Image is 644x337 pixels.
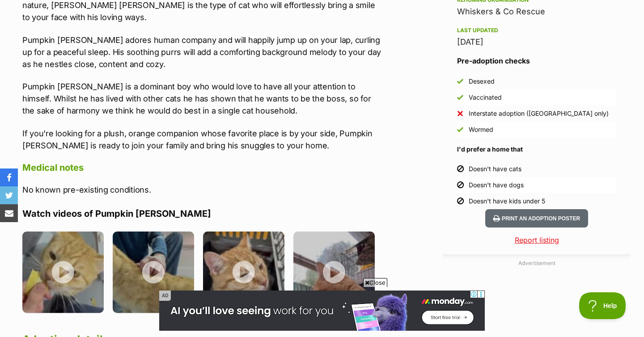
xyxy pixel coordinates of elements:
div: Interstate adoption ([GEOGRAPHIC_DATA] only) [469,109,609,118]
div: Whiskers & Co Rescue [457,5,616,18]
h4: I'd prefer a home that [457,145,616,154]
div: [DATE] [457,36,616,48]
button: Print an adoption poster [485,209,588,227]
div: Last updated [457,27,616,34]
h4: Watch videos of Pumpkin [PERSON_NAME] [22,208,384,219]
img: Yes [457,78,463,84]
p: If you're looking for a plush, orange companion whose favorite place is by your side, Pumpkin [PE... [22,127,384,152]
div: Wormed [469,125,493,134]
span: AD [159,291,171,301]
div: Doesn't have cats [469,164,521,173]
h3: Pre-adoption checks [457,55,616,66]
iframe: Advertisement [322,332,322,333]
p: Pumpkin [PERSON_NAME] adores human company and will happily jump up on your lap, curling up for a... [22,34,384,70]
img: dqabtyioamlccnlhuf0c.jpg [22,232,104,313]
iframe: Help Scout Beacon - Open [579,292,626,319]
a: Report listing [443,235,631,245]
p: Pumpkin [PERSON_NAME] is a dominant boy who would love to have all your attention to himself. Whi... [22,80,384,117]
h4: Medical notes [22,162,384,173]
img: Yes [457,126,463,133]
img: uanebcnrbliv3ucbtjoe.jpg [203,232,284,313]
img: Yes [457,94,463,101]
div: Doesn't have kids under 5 [469,197,545,206]
img: qv2vkgn20wpr6atbkb6y.jpg [113,232,194,313]
img: No [457,110,463,117]
div: Desexed [469,77,495,86]
span: Close [363,278,387,287]
img: waejnekaluwonosckz2n.jpg [293,232,375,313]
p: No known pre-existing conditions. [22,184,384,196]
div: Doesn't have dogs [469,181,524,190]
div: Vaccinated [469,93,502,102]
